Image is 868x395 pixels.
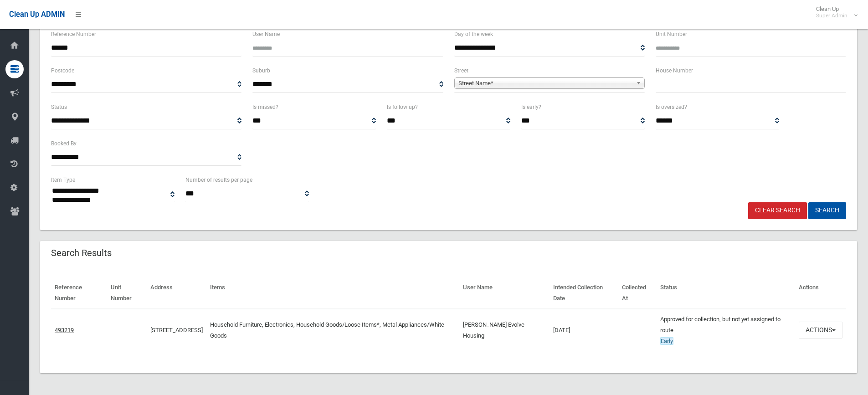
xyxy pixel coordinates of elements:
[55,327,74,333] a: 493219
[459,277,550,309] th: User Name
[459,309,550,351] td: [PERSON_NAME] Evolve Housing
[656,102,687,112] label: Is oversized?
[656,29,687,39] label: Unit Number
[107,277,147,309] th: Unit Number
[51,29,96,39] label: Reference Number
[147,277,206,309] th: Address
[454,29,493,39] label: Day of the week
[812,5,857,19] span: Clean Up
[656,66,693,76] label: House Number
[660,337,673,345] span: Early
[799,322,842,339] button: Actions
[795,277,846,309] th: Actions
[550,277,618,309] th: Intended Collection Date
[51,139,77,149] label: Booked By
[657,277,795,309] th: Status
[51,175,75,185] label: Item Type
[206,309,459,351] td: Household Furniture, Electronics, Household Goods/Loose Items*, Metal Appliances/White Goods
[454,66,468,76] label: Street
[252,66,270,76] label: Suburb
[51,277,107,309] th: Reference Number
[185,175,252,185] label: Number of results per page
[550,309,618,351] td: [DATE]
[252,102,278,112] label: Is missed?
[808,202,846,219] button: Search
[458,78,632,89] span: Street Name*
[9,10,65,19] span: Clean Up ADMIN
[521,102,541,112] label: Is early?
[51,102,67,112] label: Status
[206,277,459,309] th: Items
[252,29,280,39] label: User Name
[40,244,123,262] header: Search Results
[387,102,418,112] label: Is follow up?
[748,202,807,219] a: Clear Search
[816,12,847,19] small: Super Admin
[51,66,74,76] label: Postcode
[618,277,657,309] th: Collected At
[150,327,203,333] a: [STREET_ADDRESS]
[657,309,795,351] td: Approved for collection, but not yet assigned to route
